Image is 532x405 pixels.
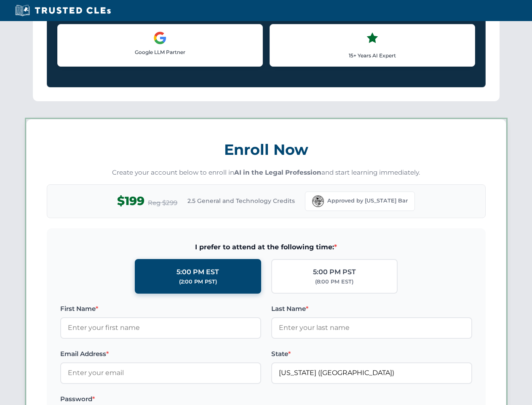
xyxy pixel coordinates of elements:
label: First Name [60,304,261,314]
h3: Enroll Now [47,136,486,163]
input: Enter your first name [60,317,261,338]
div: (8:00 PM EST) [315,278,353,286]
span: I prefer to attend at the following time: [60,242,472,253]
img: Google [153,31,167,45]
strong: AI in the Legal Profession [234,168,321,176]
img: Florida Bar [312,195,324,207]
input: Florida (FL) [271,362,472,383]
span: Approved by [US_STATE] Bar [327,197,408,205]
input: Enter your email [60,362,261,383]
input: Enter your last name [271,317,472,338]
div: 5:00 PM PST [313,267,356,278]
label: Password [60,394,261,404]
p: Google LLM Partner [64,48,256,56]
p: 15+ Years AI Expert [277,51,468,59]
label: Email Address [60,349,261,359]
label: State [271,349,472,359]
span: Reg $299 [148,198,177,208]
img: Trusted CLEs [13,4,113,17]
div: 5:00 PM EST [176,267,219,278]
label: Last Name [271,304,472,314]
p: Create your account below to enroll in and start learning immediately. [47,168,486,178]
span: 2.5 General and Technology Credits [187,196,295,205]
span: $199 [117,192,144,211]
div: (2:00 PM PST) [179,278,217,286]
